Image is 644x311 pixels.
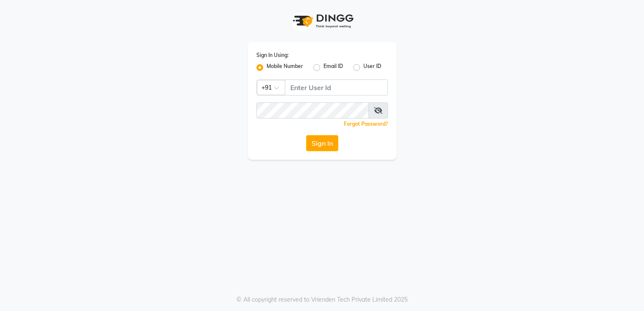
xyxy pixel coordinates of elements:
[256,51,289,59] label: Sign In Using:
[285,79,388,96] input: Username
[363,62,381,73] label: User ID
[344,121,388,127] a: Forgot Password?
[323,62,343,73] label: Email ID
[306,135,338,151] button: Sign In
[288,8,356,34] img: logo1.svg
[256,102,369,119] input: Username
[267,62,303,73] label: Mobile Number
